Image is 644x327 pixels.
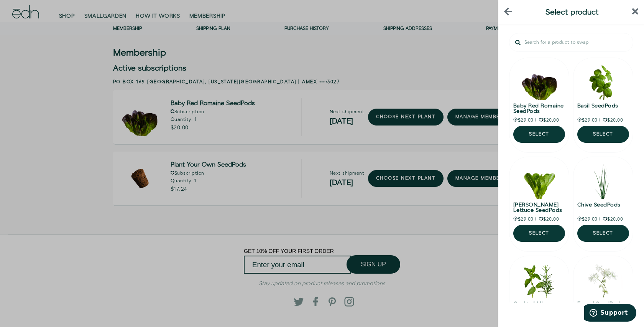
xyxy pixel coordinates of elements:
[513,301,565,312] p: Cocktail Mix SeedPods
[577,117,629,123] p: $29.00 $20.00
[513,103,565,114] p: Baby Red Romaine SeedPods
[577,202,629,213] p: Chive SeedPods
[513,202,565,213] p: [PERSON_NAME] Lettuce SeedPods
[513,216,565,222] p: $29.00 $20.00
[577,216,629,222] p: $29.00 $20.00
[520,260,559,298] img: Cocktail Mix SeedPods
[545,7,599,18] span: Select product
[504,6,512,19] button: back
[584,304,636,323] iframe: Opens a widget where you can find more information
[577,103,629,114] p: Basil SeedPods
[577,225,629,242] button: Select
[577,126,629,143] button: Select
[584,260,623,298] img: Fennel SeedPods
[521,35,631,50] input: Search for a product to swap
[584,62,623,100] img: Basil SeedPods
[577,301,629,312] p: Fennel SeedPods
[513,225,565,242] button: Select
[513,117,565,123] p: $29.00 $20.00
[513,126,565,143] button: Select
[520,161,559,199] img: Bibb Lettuce SeedPods
[520,62,559,100] img: Baby Red Romaine SeedPods
[632,6,639,19] button: close sidebar
[584,161,623,199] img: Chive SeedPods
